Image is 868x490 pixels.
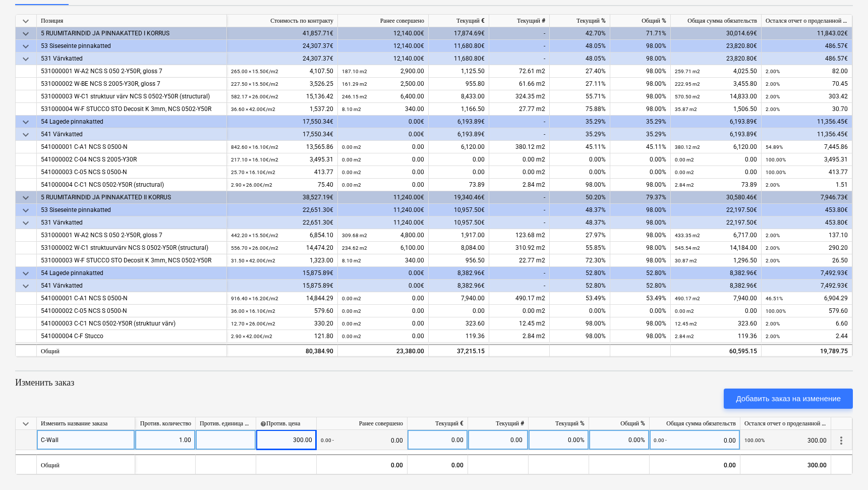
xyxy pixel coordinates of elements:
[342,153,424,166] div: 0.00
[766,258,780,263] small: 2.00%
[429,52,489,65] div: 11,680.80€
[766,229,848,242] div: 137.10
[489,216,550,229] div: -
[610,128,671,141] div: 35.29%
[766,242,848,254] div: 290.20
[766,233,780,238] small: 2.00%
[610,65,671,78] div: 98.00%
[766,141,848,153] div: 7,445.86
[550,116,610,128] div: 35.29%
[429,90,489,103] div: 8,433.00
[762,216,852,229] div: 453.80€
[610,153,671,166] div: 0.00%
[489,40,550,52] div: -
[675,78,757,90] div: 3,455.80
[762,52,852,65] div: 486.57€
[610,280,671,292] div: 52.80%
[489,27,550,40] div: -
[740,454,831,474] div: 300.00
[41,78,222,90] div: 531000002 W-BE NCS S 2005-Y30R, gloss 7
[338,204,429,216] div: 11,240.00€
[489,242,550,254] div: 310.92 m2
[41,40,222,52] div: 53 Siseseinte pinnakatted
[736,392,841,405] div: Добавить заказ на изменение
[762,128,852,141] div: 11,356.45€
[231,69,278,74] small: 265.00 × 15.50€ / m2
[429,317,489,330] div: 323.60
[671,191,762,204] div: 30,580.46€
[231,81,278,87] small: 227.50 × 15.50€ / m2
[338,216,429,229] div: 11,240.00€
[550,254,610,267] div: 72.30%
[671,52,762,65] div: 23,820.80€
[317,454,408,474] div: 0.00
[489,153,550,166] div: 0.00 m2
[231,182,272,188] small: 2.90 × 26.00€ / m2
[610,317,671,330] div: 98.00%
[196,417,256,430] div: Против. единица измерения
[20,217,32,229] span: keyboard_arrow_down
[766,103,848,116] div: 30.70
[762,27,852,40] div: 11,843.02€
[20,129,32,141] span: keyboard_arrow_down
[429,204,489,216] div: 10,957.50€
[20,417,32,429] span: keyboard_arrow_down
[610,40,671,52] div: 98.00%
[429,216,489,229] div: 10,957.50€
[231,170,275,175] small: 25.70 × 16.10€ / m2
[41,52,222,65] div: 531 Värvkatted
[489,116,550,128] div: -
[550,229,610,242] div: 27.97%
[342,106,361,112] small: 8.10 m2
[610,116,671,128] div: 35.29%
[429,141,489,153] div: 6,120.00
[675,94,700,99] small: 570.50 m2
[20,15,32,27] span: keyboard_arrow_down
[766,182,780,188] small: 2.00%
[342,258,361,263] small: 8.10 m2
[227,204,338,216] div: 22,651.30€
[671,40,762,52] div: 23,820.80€
[20,267,32,280] span: keyboard_arrow_down
[317,417,408,430] div: Ранее совершено
[20,28,32,40] span: keyboard_arrow_down
[342,94,367,99] small: 246.15 m2
[675,81,700,87] small: 222.95 m2
[766,292,848,305] div: 6,904.29
[227,280,338,292] div: 15,875.89€
[675,141,757,153] div: 6,120.00
[489,267,550,280] div: -
[41,166,222,179] div: 541000003 C-05 NCS S 0500-N
[41,128,222,141] div: 541 Värvkatted
[338,280,429,292] div: 0.00€
[231,166,333,179] div: 413.77
[429,330,489,343] div: 119.36
[135,417,196,430] div: Против. количество
[20,116,32,128] span: keyboard_arrow_down
[671,267,762,280] div: 8,382.96€
[338,52,429,65] div: 12,140.00€
[227,27,338,40] div: 41,857.71€
[766,90,848,103] div: 303.42
[231,106,275,112] small: 36.60 × 42.00€ / m2
[41,27,222,40] div: 5 RUUMITARINDID JA PINNAKATTED I KORRUS
[675,166,757,179] div: 0.00
[489,90,550,103] div: 324.35 m2
[408,417,468,430] div: Текущий €
[338,116,429,128] div: 0.00€
[550,292,610,305] div: 53.49%
[762,116,852,128] div: 11,356.45€
[227,116,338,128] div: 17,550.34€
[489,254,550,267] div: 22.77 m2
[489,78,550,90] div: 61.66 m2
[762,204,852,216] div: 453.80€
[675,157,694,162] small: 0.00 m2
[610,179,671,191] div: 98.00%
[675,106,697,112] small: 35.87 m2
[429,78,489,90] div: 955.80
[408,454,468,474] div: 0.00
[766,78,848,90] div: 70.45
[20,204,32,216] span: keyboard_arrow_down
[671,128,762,141] div: 6,193.89€
[489,128,550,141] div: -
